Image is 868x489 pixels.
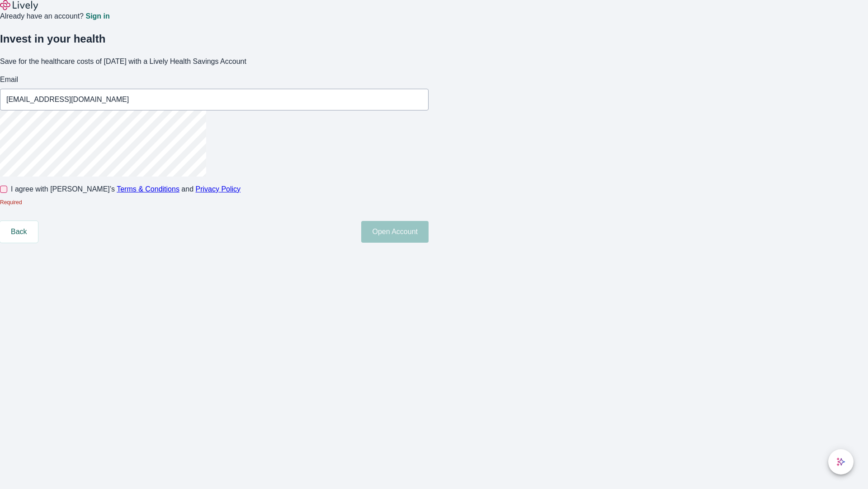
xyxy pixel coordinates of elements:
[11,184,241,195] span: I agree with [PERSON_NAME]’s and
[85,13,109,20] a: Sign in
[196,185,241,193] a: Privacy Policy
[117,185,179,193] a: Terms & Conditions
[828,449,854,475] button: chat
[836,457,845,466] svg: Lively AI Assistant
